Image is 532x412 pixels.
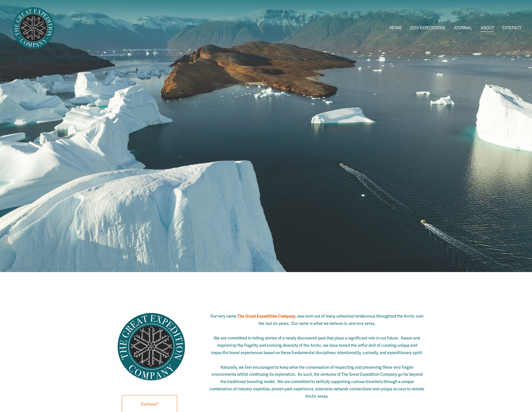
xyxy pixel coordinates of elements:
[390,24,401,32] a: HOME
[410,24,445,32] a: folder dropdown
[453,24,472,32] a: JOURNAL
[481,24,494,32] a: ABOUT
[237,314,296,319] strong: The Great Expedition Company
[209,314,425,399] span: , was born out of many unhurried rendezvous throughout the Arctic over the last six years. Our na...
[210,314,237,319] span: Our very name,
[503,24,521,32] a: CONTACT
[410,24,445,32] span: 2026 EXPEDITIONS
[11,5,56,51] img: Arctic Expeditions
